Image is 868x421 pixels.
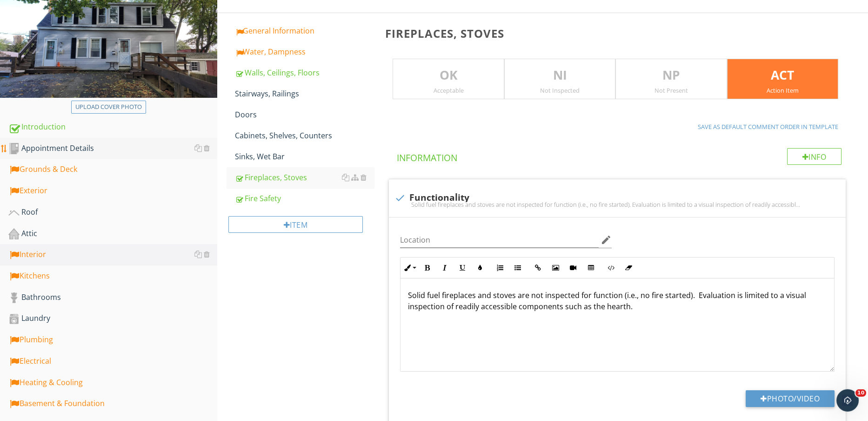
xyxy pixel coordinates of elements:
div: Doors [235,109,374,120]
div: Solid fuel fireplaces and stoves are not inspected for function (i.e., no fire started). Evaluati... [394,201,840,208]
input: Location [400,232,599,248]
span: 10 [855,389,866,397]
div: Grounds & Deck [8,163,217,176]
button: Ordered List [491,259,509,277]
div: Fire Safety [235,193,374,204]
div: Item [228,216,363,233]
p: Solid fuel fireplaces and stoves are not inspected for function (i.e., no fire started). Evaluati... [408,290,827,312]
div: Bathrooms [8,292,217,304]
div: Electrical [8,355,217,367]
iframe: Intercom live chat [836,389,859,412]
button: Unordered List [509,259,527,277]
h3: Fireplaces, Stoves [385,27,853,40]
div: Cabinets, Shelves, Counters [235,130,374,141]
i: edit [601,234,612,245]
button: Underline (Ctrl+U) [454,259,471,277]
div: Action Item [728,87,838,94]
div: Heating & Cooling [8,377,217,389]
div: Kitchens [8,270,217,282]
button: Insert Video [564,259,582,277]
div: Not Inspected [505,87,615,94]
button: Colors [471,259,489,277]
div: Attic [8,228,217,240]
div: Exterior [8,185,217,197]
div: Laundry [8,312,217,325]
h4: Information [397,148,841,164]
div: Save as default comment order in template [698,122,838,132]
div: Upload cover photo [75,102,142,112]
div: Plumbing [8,334,217,346]
button: Photo/Video [746,390,835,407]
button: Insert Table [582,259,600,277]
div: General Information [235,25,374,36]
div: Introduction [8,121,217,133]
div: Basement & Foundation [8,398,217,410]
button: Insert Link (Ctrl+K) [529,259,547,277]
div: Fireplaces, Stoves [235,172,374,183]
div: Interior [8,249,217,261]
div: Info [787,148,842,165]
div: Stairways, Railings [235,88,374,99]
div: Acceptable [393,87,503,94]
div: Water, Dampness [235,46,374,57]
button: Save as default comment order in template [694,121,842,134]
p: NP [616,66,726,85]
div: Sinks, Wet Bar [235,151,374,162]
div: Appointment Details [8,143,217,155]
p: OK [393,66,503,85]
div: Roof [8,206,217,218]
button: Insert Image (Ctrl+P) [547,259,564,277]
p: NI [505,66,615,85]
p: ACT [728,66,838,85]
button: Bold (Ctrl+B) [418,259,436,277]
button: Inline Style [401,259,418,277]
div: Not Present [616,87,726,94]
button: Italic (Ctrl+I) [436,259,454,277]
button: Upload cover photo [71,101,146,114]
div: Walls, Ceilings, Floors [235,67,374,78]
